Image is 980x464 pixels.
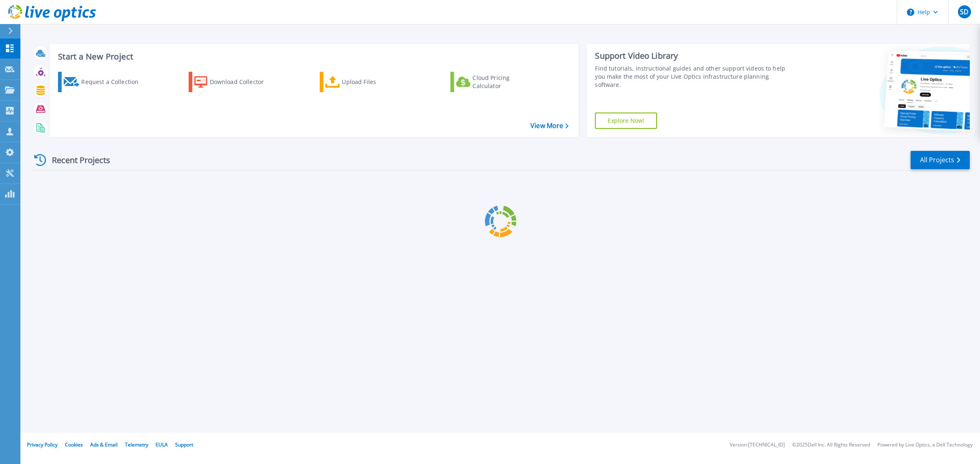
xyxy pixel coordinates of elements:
div: Recent Projects [31,150,121,170]
a: Request a Collection [58,72,149,92]
a: Explore Now! [595,113,657,129]
div: Download Collector [210,74,275,90]
div: Cloud Pricing Calculator [472,74,538,90]
a: Telemetry [125,441,148,448]
a: View More [530,122,568,130]
a: Cookies [65,441,83,448]
a: EULA [156,441,168,448]
a: Download Collector [189,72,280,92]
div: Find tutorials, instructional guides and other support videos to help you make the most of your L... [595,64,792,89]
div: Upload Files [342,74,407,90]
li: © 2025 Dell Inc. All Rights Reserved [792,442,870,448]
a: Ads & Email [90,441,118,448]
div: Support Video Library [595,51,792,61]
a: Cloud Pricing Calculator [450,72,541,92]
span: SD [960,9,969,15]
a: All Projects [911,151,970,169]
li: Version: [TECHNICAL_ID] [730,442,785,448]
a: Support [175,441,193,448]
a: Upload Files [320,72,411,92]
a: Privacy Policy [27,441,58,448]
h3: Start a New Project [58,52,568,61]
li: Powered by Live Optics, a Dell Technology [878,442,973,448]
div: Request a Collection [81,74,147,90]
